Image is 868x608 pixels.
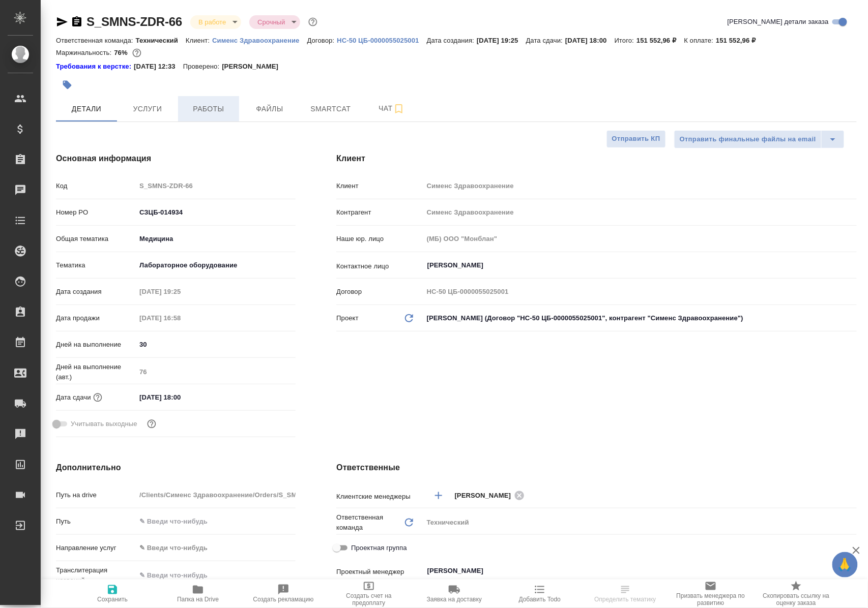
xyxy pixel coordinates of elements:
[71,16,83,28] button: Скопировать ссылку
[91,391,104,404] button: Если добавить услуги и заполнить их объемом, то дата рассчитается автоматически
[56,392,91,403] p: Дата сдачи
[684,37,716,44] p: К оплате:
[832,552,858,577] button: 🙏
[56,62,134,72] div: Нажми, чтобы открыть папку с инструкцией
[668,580,754,608] button: Призвать менеджера по развитию
[56,516,136,527] p: Путь
[336,492,423,502] p: Клиентские менеджеры
[56,362,136,382] p: Дней на выполнение (авт.)
[56,153,296,165] h4: Основная информация
[716,37,763,44] p: 151 552,96 ₽
[136,284,225,299] input: Пустое поле
[86,15,182,28] a: S_SMNS-ZDR-66
[70,580,155,608] button: Сохранить
[136,364,296,379] input: Пустое поле
[139,543,283,553] div: ✎ Введи что-нибудь
[351,543,407,553] span: Проектная группа
[455,491,517,501] span: [PERSON_NAME]
[728,17,829,27] span: [PERSON_NAME] детали заказа
[836,554,854,575] span: 🙏
[426,483,451,508] button: Добавить менеджера
[130,46,143,59] button: 29984.81 RUB;
[136,205,296,220] input: ✎ Введи что-нибудь
[307,37,337,44] p: Договор:
[526,37,565,44] p: Дата сдачи:
[56,74,78,96] button: Добавить тэг
[336,181,423,191] p: Клиент
[336,207,423,218] p: Контрагент
[336,261,423,271] p: Контактное лицо
[612,133,660,145] span: Отправить КП
[136,539,296,557] div: ✎ Введи что-нибудь
[136,257,296,274] div: Лабораторное оборудование
[477,37,526,44] p: [DATE] 19:25
[190,15,241,29] div: В работе
[336,313,359,323] p: Проект
[56,462,296,474] h4: Дополнительно
[56,37,136,44] p: Ответственная команда:
[615,37,636,44] p: Итого:
[134,62,183,72] p: [DATE] 12:33
[123,103,172,115] span: Услуги
[56,207,136,218] p: Номер PO
[136,568,296,583] input: ✎ Введи что-нибудь
[423,514,857,531] div: Технический
[393,103,405,115] svg: Подписаться
[136,514,296,529] input: ✎ Введи что-нибудь
[136,488,296,502] input: Пустое поле
[754,580,839,608] button: Скопировать ссылку на оценку заказа
[186,37,212,44] p: Клиент:
[337,37,426,44] p: HC-50 ЦБ-0000055025001
[253,596,314,603] span: Создать рекламацию
[183,62,222,72] p: Проверено:
[760,592,833,606] span: Скопировать ссылку на оценку заказа
[680,134,816,145] span: Отправить финальные файлы на email
[56,543,136,553] p: Направление услуг
[177,596,219,603] span: Папка на Drive
[336,234,423,244] p: Наше юр. лицо
[423,178,857,193] input: Пустое поле
[195,18,229,26] button: В работе
[565,37,615,44] p: [DATE] 18:00
[412,580,497,608] button: Заявка на доставку
[336,153,857,165] h4: Клиент
[136,178,296,193] input: Пустое поле
[583,580,668,608] button: Определить тематику
[336,512,402,533] p: Ответственная команда
[71,419,137,429] span: Учитывать выходные
[423,205,857,220] input: Пустое поле
[367,102,416,115] span: Чат
[674,130,845,148] div: split button
[427,596,482,603] span: Заявка на доставку
[245,103,294,115] span: Файлы
[423,284,857,299] input: Пустое поле
[332,592,406,606] span: Создать счет на предоплату
[519,596,561,603] span: Добавить Todo
[326,580,412,608] button: Создать счет на предоплату
[56,340,136,350] p: Дней на выполнение
[184,103,233,115] span: Работы
[306,15,320,28] button: Доп статусы указывают на важность/срочность заказа
[423,231,857,246] input: Пустое поле
[136,390,225,405] input: ✎ Введи что-нибудь
[136,311,225,325] input: Пустое поле
[155,580,241,608] button: Папка на Drive
[56,62,134,72] a: Требования к верстке:
[427,37,477,44] p: Дата создания:
[336,462,857,474] h4: Ответственные
[337,36,426,44] a: HC-50 ЦБ-0000055025001
[136,37,186,44] p: Технический
[249,15,300,29] div: В работе
[423,310,857,327] div: [PERSON_NAME] (Договор "HC-50 ЦБ-0000055025001", контрагент "Сименс Здравоохранение")
[241,580,326,608] button: Создать рекламацию
[145,417,158,431] button: Выбери, если сб и вс нужно считать рабочими днями для выполнения заказа.
[455,489,528,502] div: [PERSON_NAME]
[56,287,136,297] p: Дата создания
[97,596,128,603] span: Сохранить
[62,103,111,115] span: Детали
[114,49,130,56] p: 76%
[336,567,423,577] p: Проектный менеджер
[56,490,136,500] p: Путь на drive
[306,103,355,115] span: Smartcat
[674,130,822,148] button: Отправить финальные файлы на email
